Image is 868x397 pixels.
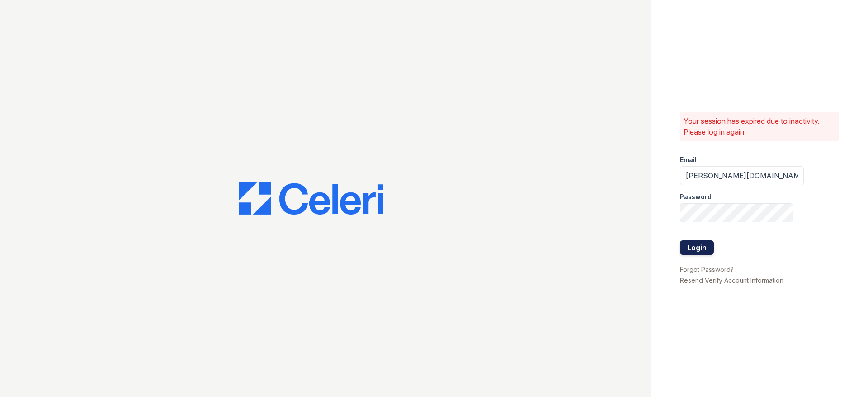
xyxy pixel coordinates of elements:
[680,192,712,201] label: Password
[680,155,697,164] label: Email
[680,276,783,284] a: Resend Verify Account Information
[684,116,835,137] p: Your session has expired due to inactivity. Please log in again.
[680,266,734,273] a: Forgot Password?
[239,182,383,215] img: CE_Logo_Blue-a8612792a0a2168367f1c8372b55b34899dd931a85d93a1a3d3e32e68fde9ad4.png
[680,240,714,255] button: Login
